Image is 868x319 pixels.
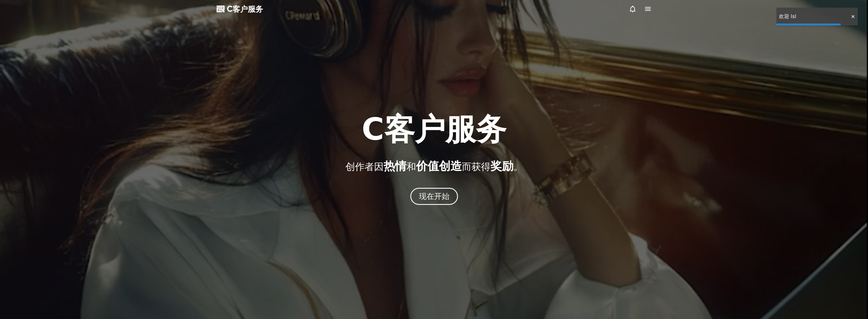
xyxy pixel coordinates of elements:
[410,188,458,205] button: 现在开始
[362,114,506,145] h1: C客户服务
[227,4,263,14] span: C客户服务
[217,4,263,14] a: C客户服务
[416,159,462,173] span: 价值创造
[410,194,458,200] a: 现在开始
[419,192,449,201] font: 现在开始
[345,161,523,172] font: 创作者因 和 而获得 。
[490,159,513,173] span: 奖励
[384,159,406,173] span: 热情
